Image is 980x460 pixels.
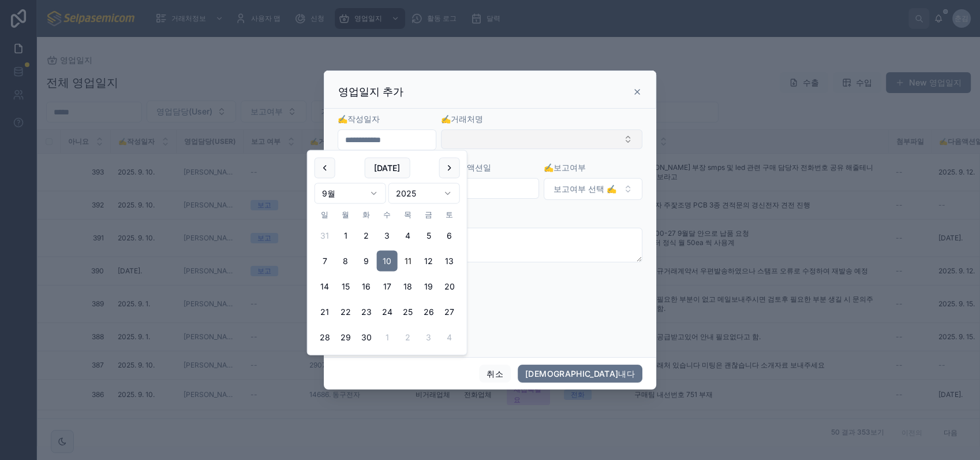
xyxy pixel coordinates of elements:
button: 2025년 9월 4일 목요일 [398,225,418,246]
button: 2025년 10월 2일 목요일 [398,327,418,348]
button: 2025년 9월 15일 월요일 [335,276,356,297]
button: 2025년 9월 17일 수요일 [377,276,398,297]
button: 2025년 9월 9일 화요일 [356,251,377,272]
button: [DEMOGRAPHIC_DATA]내다 [518,365,642,383]
button: 2025년 9월 8일 월요일 [335,251,356,272]
th: 화요일 [356,209,377,221]
button: 2025년 9월 24일 수요일 [377,302,398,322]
button: 2025년 9월 19일 금요일 [418,276,439,297]
button: 2025년 8월 31일 일요일 [315,225,335,246]
button: 2025년 9월 18일 목요일 [398,276,418,297]
th: 토요일 [439,209,460,221]
button: 2025년 9월 21일 일요일 [315,302,335,322]
button: 2025년 9월 20일 토요일 [439,276,460,297]
button: 2025년 10월 4일 토요일 [439,327,460,348]
button: 2025년 9월 30일 화요일 [356,327,377,348]
button: 2025년 9월 26일 금요일 [418,302,439,322]
button: 2025년 9월 28일 일요일 [315,327,335,348]
button: Today, 2025년 9월 11일 목요일 [398,251,418,272]
button: 2025년 9월 22일 월요일 [335,302,356,322]
span: ✍️작성일자 [338,114,380,124]
button: 2025년 9월 5일 금요일 [418,225,439,246]
button: 2025년 9월 29일 월요일 [335,327,356,348]
button: 2025년 9월 16일 화요일 [356,276,377,297]
button: 2025년 10월 1일 수요일 [377,327,398,348]
th: 월요일 [335,209,356,221]
button: 2025년 9월 7일 일요일 [315,251,335,272]
button: 2025년 9월 2일 화요일 [356,225,377,246]
button: 2025년 9월 27일 토요일 [439,302,460,322]
button: 2025년 9월 25일 목요일 [398,302,418,322]
span: ✍️보고여부 [544,162,586,172]
table: 9월 2025 [315,209,460,348]
button: 취소 [479,365,511,383]
th: 일요일 [315,209,335,221]
h3: 영업일지 추가 [338,85,403,99]
button: 2025년 9월 3일 수요일 [377,225,398,246]
button: 선택 버튼 [441,129,642,149]
span: 보고여부 선택 ✍️ [553,183,616,195]
th: 목요일 [398,209,418,221]
th: 금요일 [418,209,439,221]
button: 2025년 9월 12일 금요일 [418,251,439,272]
th: 수요일 [377,209,398,221]
button: 2025년 9월 6일 토요일 [439,225,460,246]
button: 2025년 9월 13일 토요일 [439,251,460,272]
button: 2025년 9월 10일 수요일, selected [377,251,398,272]
button: 2025년 9월 14일 일요일 [315,276,335,297]
button: 선택 버튼 [544,178,642,200]
button: 2025년 9월 1일 월요일 [335,225,356,246]
span: ✍️거래처명 [441,114,483,124]
button: 2025년 10월 3일 금요일 [418,327,439,348]
button: [DATE] [364,158,410,179]
button: 2025년 9월 23일 화요일 [356,302,377,322]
